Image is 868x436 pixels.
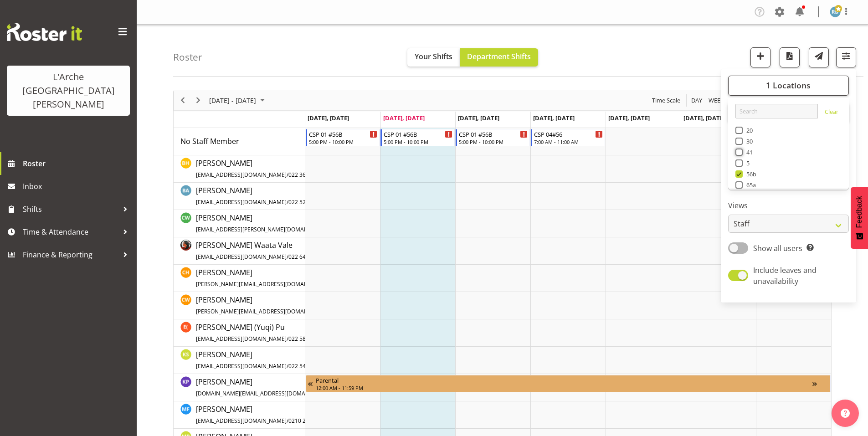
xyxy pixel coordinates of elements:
div: October 06 - 12, 2025 [206,91,270,110]
a: No Staff Member [180,136,239,147]
div: CSP 04#56 [534,129,603,138]
span: Day [690,95,703,106]
td: Ben Hammond resource [174,155,305,183]
span: No Staff Member [180,136,239,146]
div: No Staff Member"s event - CSP 01 #56B Begin From Wednesday, October 8, 2025 at 5:00:00 PM GMT+13:... [456,129,530,146]
td: Caitlin Wood resource [174,210,305,237]
span: [EMAIL_ADDRESS][DOMAIN_NAME] [196,171,287,179]
span: [PERSON_NAME] [196,185,323,206]
span: [EMAIL_ADDRESS][DOMAIN_NAME] [196,198,287,206]
td: Estelle (Yuqi) Pu resource [174,319,305,347]
span: 41 [743,149,753,156]
span: [DATE], [DATE] [683,114,725,122]
div: CSP 01 #56B [309,129,378,138]
span: [EMAIL_ADDRESS][DOMAIN_NAME] [196,335,287,343]
span: [PERSON_NAME] [196,377,364,398]
span: / [287,417,288,425]
span: [PERSON_NAME] [196,349,323,370]
button: Send a list of all shifts for the selected filtered period to all rostered employees. [809,47,829,67]
span: Finance & Reporting [23,248,118,262]
input: Search [735,104,818,118]
span: Your Shifts [415,51,452,62]
span: Week [708,95,725,106]
span: 022 586 3166 [288,335,323,343]
button: Time Scale [651,95,682,106]
div: 12:00 AM - 11:59 PM [316,384,812,391]
div: 5:00 PM - 10:00 PM [309,138,378,145]
div: Parental [316,375,812,385]
div: CSP 01 #56B [459,129,528,138]
img: Rosterit website logo [7,23,82,41]
button: Department Shifts [460,48,538,67]
div: previous period [175,91,190,110]
span: [EMAIL_ADDRESS][DOMAIN_NAME] [196,362,287,370]
button: October 2025 [208,95,269,106]
td: Cindy Walters resource [174,292,305,319]
button: Download a PDF of the roster according to the set date range. [780,47,800,67]
span: / [287,362,288,370]
span: 022 542 0584 [288,362,323,370]
button: Filter Shifts [836,47,856,67]
td: Melissa Fry resource [174,401,305,429]
a: [PERSON_NAME][EMAIL_ADDRESS][DOMAIN_NAME]/022 361 2940 [196,158,323,180]
span: [DATE], [DATE] [308,114,349,122]
span: [PERSON_NAME] (Yuqi) Pu [196,322,323,343]
span: Inbox [23,180,132,193]
span: [PERSON_NAME] Waata Vale [196,240,323,261]
div: 7:00 AM - 11:00 AM [534,138,603,145]
span: 65a [743,181,756,189]
span: Department Shifts [467,51,531,62]
span: / [287,253,288,261]
span: 30 [743,138,753,145]
button: 1 Locations [728,76,849,96]
img: help-xxl-2.png [841,409,850,418]
span: [PERSON_NAME] [196,295,366,316]
span: Time Scale [651,95,681,106]
a: [PERSON_NAME][PERSON_NAME][EMAIL_ADDRESS][DOMAIN_NAME][PERSON_NAME] [196,267,409,289]
span: Roster [23,157,132,170]
div: L'Arche [GEOGRAPHIC_DATA][PERSON_NAME] [16,70,121,111]
span: 022 361 2940 [288,171,323,179]
span: / [287,171,288,179]
span: [EMAIL_ADDRESS][PERSON_NAME][DOMAIN_NAME] [196,226,329,233]
button: Your Shifts [407,48,460,67]
span: [PERSON_NAME] [196,404,326,425]
a: [PERSON_NAME][EMAIL_ADDRESS][DOMAIN_NAME]/0210 223 3427 [196,404,326,426]
span: [PERSON_NAME] [196,267,409,288]
span: Include leaves and unavailability [753,265,817,286]
div: Krishnaben Patel"s event - Parental Begin From Monday, June 16, 2025 at 12:00:00 AM GMT+12:00 End... [306,375,831,392]
span: 1 Locations [766,80,811,91]
button: Timeline Day [690,95,704,106]
span: [PERSON_NAME][EMAIL_ADDRESS][DOMAIN_NAME] [196,308,329,315]
span: Show all users [753,243,802,253]
span: [PERSON_NAME] [196,158,323,179]
button: Next [192,95,205,106]
a: [PERSON_NAME] Waata Vale[EMAIL_ADDRESS][DOMAIN_NAME]/022 643 1502 [196,240,323,262]
span: 5 [743,159,750,167]
h4: Roster [173,52,202,62]
span: [PERSON_NAME][EMAIL_ADDRESS][DOMAIN_NAME][PERSON_NAME] [196,280,372,288]
span: / [287,198,288,206]
span: Feedback [855,196,863,228]
span: 56b [743,170,757,178]
button: Previous [177,95,189,106]
div: next period [190,91,206,110]
a: Clear [825,108,838,118]
span: [EMAIL_ADDRESS][DOMAIN_NAME] [196,417,287,425]
div: 5:00 PM - 10:00 PM [459,138,528,145]
span: [DATE], [DATE] [383,114,425,122]
div: CSP 01 #56B [384,129,452,138]
td: Kalpana Sapkota resource [174,347,305,374]
a: [PERSON_NAME][PERSON_NAME][EMAIL_ADDRESS][DOMAIN_NAME] [196,294,366,316]
a: [PERSON_NAME][EMAIL_ADDRESS][PERSON_NAME][DOMAIN_NAME] [196,212,369,234]
span: [DATE], [DATE] [458,114,499,122]
div: No Staff Member"s event - CSP 01 #56B Begin From Tuesday, October 7, 2025 at 5:00:00 PM GMT+13:00... [380,129,455,146]
a: [PERSON_NAME] (Yuqi) Pu[EMAIL_ADDRESS][DOMAIN_NAME]/022 586 3166 [196,322,323,344]
button: Feedback - Show survey [851,187,868,249]
span: [DOMAIN_NAME][EMAIL_ADDRESS][DOMAIN_NAME] [196,390,331,397]
button: Timeline Week [707,95,726,106]
td: Christopher Hill resource [174,265,305,292]
span: [DATE], [DATE] [608,114,650,122]
label: Views [728,200,849,211]
span: 022 522 8891 [288,198,323,206]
